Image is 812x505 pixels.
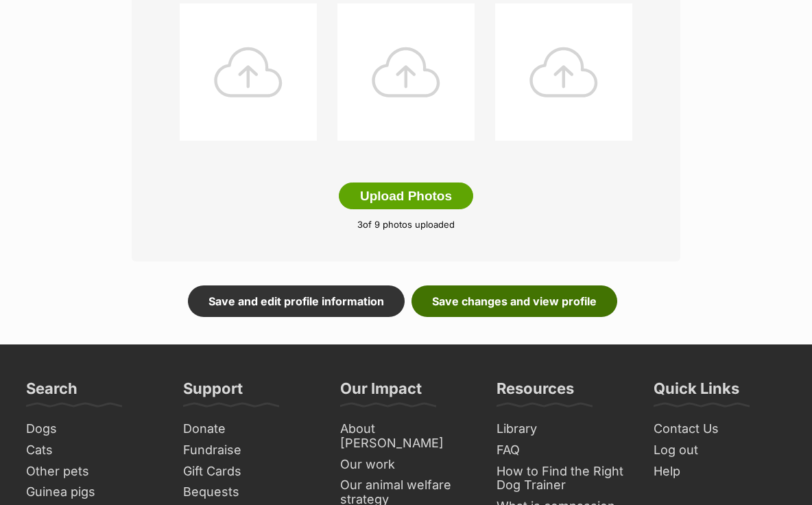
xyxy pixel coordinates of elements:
h3: Quick Links [654,379,739,406]
a: Library [491,419,634,440]
a: Save and edit profile information [188,285,405,317]
button: Upload Photos [339,183,473,210]
a: Other pets [21,461,164,482]
a: Gift Cards [178,461,321,482]
a: Fundraise [178,440,321,461]
a: Our work [335,454,478,475]
h3: Our Impact [340,379,422,406]
h3: Search [26,379,77,406]
a: FAQ [491,440,634,461]
h3: Resources [497,379,574,406]
span: 3 [357,219,363,230]
h3: Support [183,379,243,406]
a: Log out [648,440,791,461]
a: Dogs [21,419,164,440]
p: of 9 photos uploaded [152,218,660,232]
a: How to Find the Right Dog Trainer [491,461,634,496]
a: Cats [21,440,164,461]
a: Save changes and view profile [411,285,617,317]
a: About [PERSON_NAME] [335,419,478,454]
a: Bequests [178,482,321,503]
a: Help [648,461,791,482]
a: Guinea pigs [21,482,164,503]
a: Donate [178,419,321,440]
a: Contact Us [648,419,791,440]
